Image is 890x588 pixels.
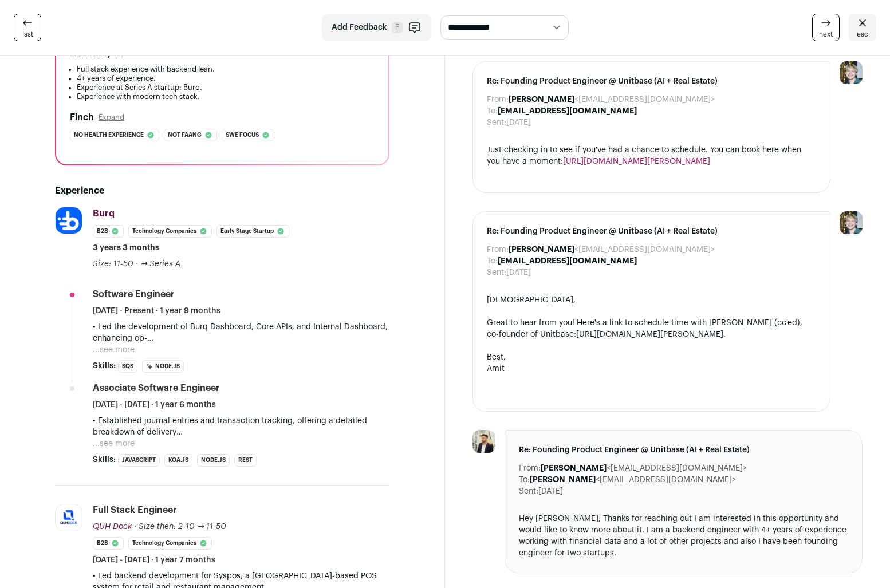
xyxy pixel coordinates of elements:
li: B2B [93,225,124,238]
b: [PERSON_NAME] [509,96,574,104]
img: 3f74b2aafaf9767bdcfb9879e83b13b5ca065b43383e9ae91510812bf64767df.jpg [472,430,495,453]
div: Great to hear from you! Here's a link to schedule time with [PERSON_NAME] (cc'ed), co-founder of ... [487,317,816,340]
span: [DATE] - [DATE] · 1 year 6 months [93,399,216,411]
h2: Finch [70,111,94,124]
div: Full Stack Engineer [93,504,177,516]
dt: Sent: [487,267,506,278]
span: Re: Founding Product Engineer @ Unitbase (AI + Real Estate) [487,226,816,237]
li: 4+ years of experience. [77,74,375,83]
dd: [DATE] [506,117,531,128]
a: [URL][DOMAIN_NAME][PERSON_NAME] [576,330,723,338]
li: REST [234,454,257,467]
a: next [812,14,840,41]
span: Size: 11-50 [93,260,133,268]
p: • Led the development of Burq Dashboard, Core APIs, and Internal Dashboard, enhancing op- eration... [93,321,389,344]
div: Best, [487,352,816,363]
button: Add Feedback F [322,14,431,41]
a: esc [849,14,876,41]
span: · Size then: 2-10 → 11-50 [134,523,226,531]
img: 83df97a02e31e0a7a45da7efa117f151bf4c4a77ecd51037f8b371486ba7bd9b.jpg [56,207,82,234]
dd: <[EMAIL_ADDRESS][DOMAIN_NAME]> [530,474,736,486]
dt: To: [519,474,530,486]
span: Swe focus [226,129,259,141]
dd: <[EMAIL_ADDRESS][DOMAIN_NAME]> [509,244,715,255]
span: Skills: [93,360,116,372]
li: Experience at Series A startup: Burq. [77,83,375,92]
span: F [392,22,403,33]
p: • Established journal entries and transaction tracking, offering a detailed breakdown of delivery... [93,415,389,438]
dt: From: [487,244,509,255]
div: [DEMOGRAPHIC_DATA], [487,294,816,306]
li: JavaScript [118,454,160,467]
a: last [14,14,41,41]
span: esc [857,30,868,39]
dt: From: [519,463,541,474]
div: Software Engineer [93,288,175,301]
img: bde2e682573bb0b6e0cb97bb878d218da3e0c3f97e77bffe17c16d872520a8f7.jpg [56,504,82,531]
dd: [DATE] [506,267,531,278]
li: Technology Companies [128,537,212,550]
span: Skills: [93,454,116,465]
b: [EMAIL_ADDRESS][DOMAIN_NAME] [498,257,637,265]
button: ...see more [93,344,135,356]
span: next [819,30,833,39]
span: Add Feedback [332,22,387,33]
a: [URL][DOMAIN_NAME][PERSON_NAME] [563,157,710,165]
dt: To: [487,255,498,267]
b: [PERSON_NAME] [541,464,607,472]
b: [EMAIL_ADDRESS][DOMAIN_NAME] [498,107,637,115]
button: ...see more [93,438,135,449]
img: 6494470-medium_jpg [840,211,863,234]
div: Hey [PERSON_NAME], Thanks for reaching out I am interested in this opportunity and would like to ... [519,513,848,559]
button: Expand [99,113,124,122]
li: Experience with modern tech stack. [77,92,375,101]
span: · [136,258,138,270]
dt: Sent: [519,486,538,497]
span: 3 years 3 months [93,242,159,254]
img: 6494470-medium_jpg [840,61,863,84]
span: Re: Founding Product Engineer @ Unitbase (AI + Real Estate) [487,76,816,87]
dd: [DATE] [538,486,563,497]
div: Just checking in to see if you've had a chance to schedule. You can book here when you have a mom... [487,144,816,167]
span: [DATE] - [DATE] · 1 year 7 months [93,554,215,566]
div: Associate Software Engineer [93,382,220,394]
dd: <[EMAIL_ADDRESS][DOMAIN_NAME]> [541,463,747,474]
dt: From: [487,94,509,105]
span: Re: Founding Product Engineer @ Unitbase (AI + Real Estate) [519,444,848,456]
span: QUH Dock [93,523,132,531]
dd: <[EMAIL_ADDRESS][DOMAIN_NAME]> [509,94,715,105]
span: No health experience [74,129,144,141]
span: → Series A [140,260,180,268]
li: Full stack experience with backend lean. [77,65,375,74]
span: last [22,30,33,39]
span: Not faang [168,129,202,141]
li: Koa.js [164,454,192,467]
div: Amit [487,363,816,374]
dt: To: [487,105,498,117]
li: SQS [118,360,137,373]
b: [PERSON_NAME] [509,246,574,254]
dt: Sent: [487,117,506,128]
li: B2B [93,537,124,550]
li: Node.js [142,360,184,373]
b: [PERSON_NAME] [530,476,596,484]
li: Node.js [197,454,230,467]
h2: Experience [55,184,389,198]
span: Burq [93,209,115,218]
li: Technology Companies [128,225,212,238]
li: Early Stage Startup [216,225,289,238]
span: [DATE] - Present · 1 year 9 months [93,305,220,317]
